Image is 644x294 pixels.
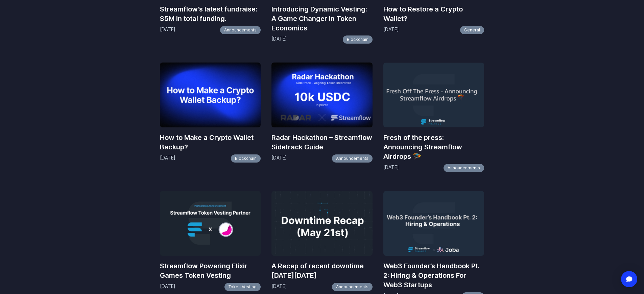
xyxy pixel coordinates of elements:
img: Streamflow Powering Elixir Games Token Vesting [160,191,261,256]
a: Announcements [332,283,373,291]
img: Fresh of the press: Announcing Streamflow Airdrops 🪂 [383,63,484,127]
a: How to Make a Crypto Wallet Backup? [160,133,261,152]
p: [DATE] [271,35,287,44]
a: Fresh of the press: Announcing Streamflow Airdrops 🪂 [383,133,484,161]
p: [DATE] [271,154,287,163]
p: [DATE] [383,164,399,172]
a: Announcements [220,26,261,34]
a: Web3 Founder’s Handbook Pt. 2: Hiring & Operations For Web3 Startups [383,261,484,290]
p: [DATE] [383,26,399,34]
a: How to Restore a Crypto Wallet? [383,4,484,23]
a: Streamflow Powering Elixir Games Token Vesting [160,261,261,280]
a: Announcements [332,154,373,163]
img: A Recap of recent downtime on Tuesday 21st of May [271,191,373,256]
p: [DATE] [160,154,175,163]
a: Streamflow’s latest fundraise: $5M in total funding. [160,4,261,23]
a: Blockchain [343,35,373,44]
img: Radar Hackathon – Streamflow Sidetrack Guide [271,63,373,127]
p: [DATE] [160,26,175,34]
a: Token Vesting [224,283,261,291]
a: Blockchain [231,154,261,163]
img: Web3 Founder’s Handbook Pt. 2: Hiring & Operations For Web3 Startups [383,191,484,256]
p: [DATE] [160,283,175,291]
div: Open Intercom Messenger [621,271,637,287]
a: Radar Hackathon – Streamflow Sidetrack Guide [271,133,373,152]
a: A Recap of recent downtime [DATE][DATE] [271,261,373,280]
a: General [460,26,484,34]
img: How to Make a Crypto Wallet Backup? [160,63,261,127]
a: Announcements [444,164,484,172]
p: [DATE] [271,283,287,291]
a: Introducing Dynamic Vesting: A Game Changer in Token Economics [271,4,373,33]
